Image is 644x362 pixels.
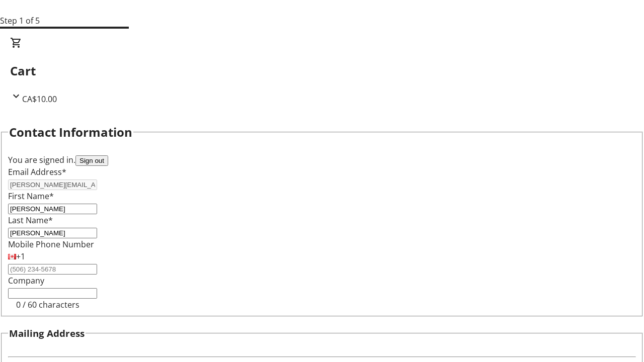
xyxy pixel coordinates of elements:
h3: Mailing Address [9,326,85,340]
label: Last Name* [8,215,53,226]
button: Sign out [75,155,108,166]
input: (506) 234-5678 [8,264,97,275]
div: You are signed in. [8,154,636,166]
span: CA$10.00 [22,94,57,105]
div: CartCA$10.00 [10,37,634,105]
h2: Contact Information [9,123,132,141]
label: First Name* [8,191,54,202]
label: Email Address* [8,166,66,177]
h2: Cart [10,62,634,80]
label: Mobile Phone Number [8,239,94,250]
tr-character-limit: 0 / 60 characters [16,299,79,310]
label: Company [8,275,44,286]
